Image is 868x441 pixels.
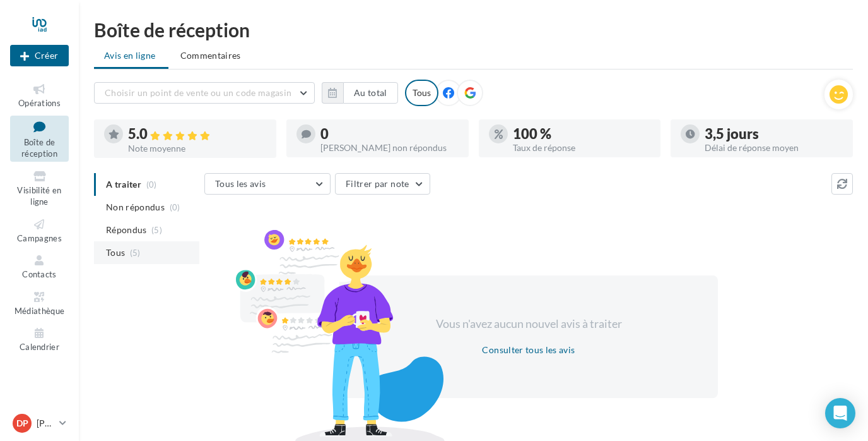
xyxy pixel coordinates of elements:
span: Tous les avis [215,178,266,189]
span: Tous [106,246,125,259]
div: Open Intercom Messenger [825,398,855,428]
span: (5) [151,225,162,235]
a: Médiathèque [10,287,69,318]
div: Boîte de réception [94,20,853,39]
button: Tous les avis [204,173,331,195]
span: Commentaires [180,49,241,62]
button: Au total [343,82,398,104]
span: Boîte de réception [21,137,57,159]
div: Nouvelle campagne [10,45,69,66]
a: Opérations [10,80,69,111]
span: Calendrier [20,342,59,352]
div: Délai de réponse moyen [705,143,843,152]
span: (5) [130,248,141,258]
div: Vous n'avez aucun nouvel avis à traiter [420,316,637,332]
div: [PERSON_NAME] non répondus [320,143,459,152]
span: Choisir un point de vente ou un code magasin [105,87,291,98]
span: Campagnes [17,233,62,243]
div: Note moyenne [128,144,266,153]
div: Tous [405,80,438,106]
a: Contacts [10,251,69,282]
a: DP [PERSON_NAME] [10,411,69,435]
button: Au total [322,82,398,104]
span: Répondus [106,224,147,236]
span: Médiathèque [15,306,65,316]
div: 0 [320,127,459,141]
a: Boîte de réception [10,116,69,162]
div: 3,5 jours [705,127,843,141]
span: (0) [170,202,180,212]
span: DP [16,417,28,430]
div: Taux de réponse [513,143,651,152]
button: Consulter tous les avis [477,342,580,358]
a: Visibilité en ligne [10,167,69,210]
div: 5.0 [128,127,266,142]
button: Créer [10,45,69,66]
button: Filtrer par note [335,173,430,195]
span: Opérations [18,98,61,108]
span: Non répondus [106,201,165,214]
div: 100 % [513,127,651,141]
button: Choisir un point de vente ou un code magasin [94,82,315,104]
span: Contacts [22,269,57,279]
a: Calendrier [10,323,69,354]
span: Visibilité en ligne [17,185,61,207]
a: Campagnes [10,215,69,246]
p: [PERSON_NAME] [37,417,54,430]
